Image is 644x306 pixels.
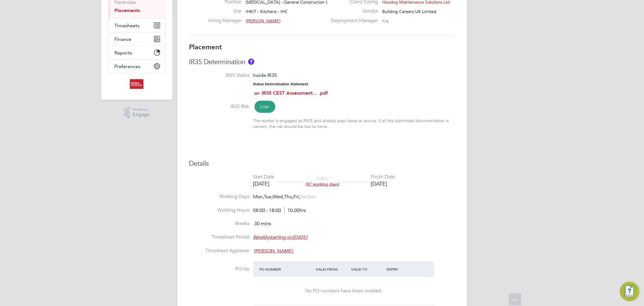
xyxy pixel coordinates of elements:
div: No PO numbers have been created. [259,288,428,294]
label: Working Days [189,194,250,200]
span: Sun [308,194,316,200]
div: PO Number [258,264,315,275]
span: Engage [133,112,149,117]
span: Preferences [115,63,141,69]
b: Placement [189,43,222,51]
a: Powered byEngage [124,107,149,119]
div: Finish Date [371,174,395,180]
button: Preferences [109,60,165,73]
h3: Details [189,159,455,168]
div: Start Date [253,174,274,180]
div: [DATE] [253,180,274,187]
label: Site [208,8,242,15]
span: Sat, [300,194,308,200]
span: n/a [382,18,388,24]
a: Go to home page [108,79,165,89]
span: Fri, [294,194,300,200]
label: Breaks [189,220,250,227]
span: 10.00hrs [284,207,306,213]
span: Mon, [253,194,264,200]
span: Powered by [133,107,149,112]
span: starting on [253,234,308,240]
a: IR35 CEST Assessment... .pdf [262,90,328,96]
span: IHKIT - Kitchens - IHC [246,9,288,14]
div: The worker is engaged as PAYE and already pays taxes at source. If all the submitted documentatio... [253,118,455,129]
button: Finance [109,32,165,46]
button: Reports [109,46,165,59]
button: Engage Resource Center [620,282,639,301]
label: Hiring Manager [208,18,242,24]
span: [PERSON_NAME] [255,248,293,254]
span: Timesheets [115,23,140,28]
span: (87 working days) [306,181,340,187]
div: Valid To [350,264,385,275]
label: Timesheet Approver [189,248,250,254]
img: buildingcareersuk-logo-retina.png [130,79,143,89]
span: Building Careers UK Limited [382,9,436,14]
div: Expiry [385,264,420,275]
strong: Status Determination Statement [253,82,309,86]
div: 08:00 - 18:00 [253,207,306,214]
em: Weekly [253,234,269,240]
span: Tue, [264,194,273,200]
label: Working Hours [189,207,250,213]
span: Reports [115,50,132,56]
em: [DATE] [293,234,308,240]
label: Deployment Manager [327,18,378,24]
span: Finance [115,36,132,42]
a: Placements [115,8,140,13]
span: 30 mins [255,221,271,227]
span: Inside IR35 [253,72,277,78]
div: DAYS [303,176,343,187]
span: [PERSON_NAME] [246,18,280,24]
button: About IR35 [248,59,254,65]
span: Thu, [284,194,294,200]
span: Wed, [273,194,284,200]
h3: IR35 Determination [189,58,455,67]
button: Timesheets [109,19,165,32]
label: IR35 Status [189,72,250,79]
span: Low [255,101,275,113]
label: Vendor [327,8,378,15]
label: Timesheet Period [189,234,250,240]
label: PO No [189,266,250,272]
div: [DATE] [371,180,395,187]
div: Valid From [314,264,350,275]
label: IR35 Risk [189,103,250,110]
